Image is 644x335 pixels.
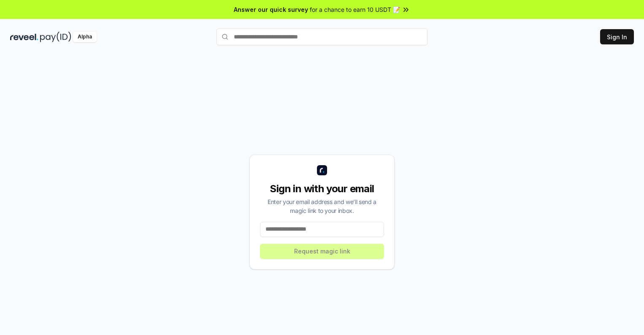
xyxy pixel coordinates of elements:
[40,32,71,42] img: pay_id
[260,182,384,196] div: Sign in with your email
[317,165,327,175] img: logo_small
[10,32,38,42] img: reveel_dark
[310,5,400,14] span: for a chance to earn 10 USDT 📝
[73,32,97,42] div: Alpha
[234,5,308,14] span: Answer our quick survey
[600,29,634,44] button: Sign In
[260,197,384,215] div: Enter your email address and we’ll send a magic link to your inbox.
